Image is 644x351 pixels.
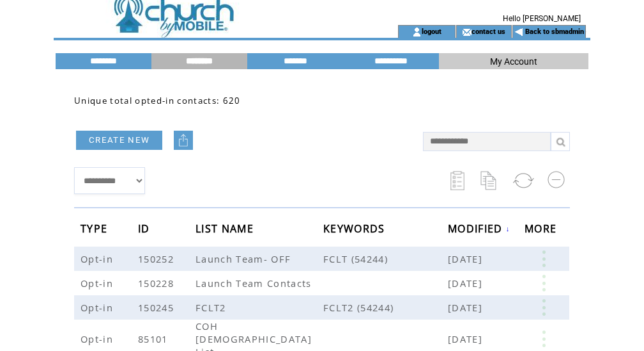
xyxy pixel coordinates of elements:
span: FCLT2 (54244) [323,301,448,314]
a: TYPE [80,224,111,232]
a: Back to sbmadmin [525,28,584,36]
span: FCLT2 [195,301,229,314]
span: TYPE [80,218,111,242]
span: 85101 [138,332,171,345]
a: logout [422,27,441,35]
img: upload.png [177,134,190,147]
span: 150245 [138,301,177,314]
img: contact_us_icon.gif [462,27,471,37]
a: KEYWORDS [323,224,388,232]
a: CREATE NEW [76,131,162,150]
span: LIST NAME [195,218,257,242]
a: MODIFIED↓ [448,225,510,233]
span: Unique total opted-in contacts: 620 [74,95,241,106]
span: 150252 [138,252,177,265]
span: MORE [525,218,560,242]
span: ID [138,218,153,242]
span: MODIFIED [448,218,506,242]
a: LIST NAME [195,224,257,232]
span: Opt-in [80,252,116,265]
span: [DATE] [448,301,486,314]
span: 150228 [138,277,177,290]
a: ID [138,224,153,232]
span: Hello [PERSON_NAME] [503,14,581,23]
span: Launch Team- OFF [195,252,294,265]
span: Launch Team Contacts [195,277,315,290]
span: [DATE] [448,277,486,290]
span: [DATE] [448,332,486,345]
span: Opt-in [80,301,116,314]
a: contact us [471,27,505,35]
span: KEYWORDS [323,218,388,242]
img: account_icon.gif [412,27,422,37]
span: Opt-in [80,332,116,345]
span: FCLT (54244) [323,252,448,265]
span: [DATE] [448,252,486,265]
span: My Account [490,56,537,67]
img: backArrow.gif [514,27,524,37]
span: Opt-in [80,277,116,290]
